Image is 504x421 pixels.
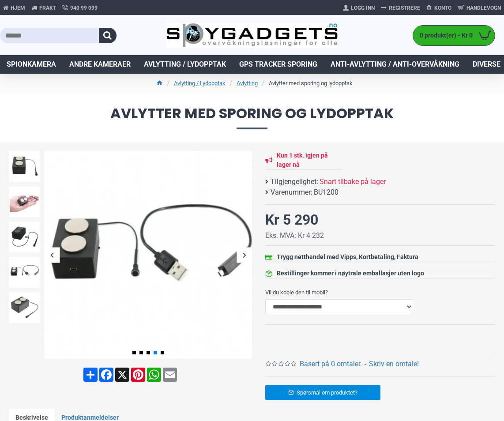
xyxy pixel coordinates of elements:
div: Bestillinger kommer i nøytrale emballasjer uten logo [277,269,424,278]
span: Konto [434,4,451,12]
img: Avlytter med sporing og lydopptak - SpyGadgets.no [9,292,40,323]
a: 0 produkt(er) - Kr 0 [413,26,495,45]
a: Avlytting / Lydopptak [174,79,226,88]
a: Anti-avlytting / Anti-overvåkning [324,55,466,74]
a: GPS Tracker Sporing [233,55,324,74]
a: Logg Inn [340,1,378,15]
a: Avlytting [237,79,258,88]
b: - [365,360,366,368]
span: Frakt [39,4,56,12]
span: Hjem [11,4,25,12]
span: Handlevogn [466,4,501,12]
img: Avlytter med sporing og lydopptak - SpyGadgets.no [9,257,40,288]
img: Avlytter med sporing og lydopptak - SpyGadgets.no [9,151,40,182]
img: SpyGadgets.no [166,23,338,48]
a: Email [162,368,178,382]
a: Avlytting / Lydopptak [137,55,233,74]
a: Spørsmål om produktet? [265,385,380,400]
b: Varenummer: [271,187,312,198]
span: GPS Tracker Sporing [239,59,317,70]
span: Anti-avlytting / Anti-overvåkning [331,59,459,70]
span: 0 produkt(er) - Kr 0 [413,31,475,40]
span: Diverse [473,59,500,70]
a: Konto [423,1,455,15]
span: Snart tilbake på lager [320,177,386,187]
span: Go to slide 2 [139,351,143,354]
a: X [114,368,130,382]
span: Go to slide 1 [132,351,136,354]
label: Vil du koble den til mobil? [265,285,495,299]
b: Tilgjengelighet: [271,177,318,187]
div: Kr 5 290 [265,209,318,230]
div: Previous slide [44,247,60,263]
a: Handlevogn [455,1,504,15]
span: Go to slide 5 [161,351,164,354]
span: Andre kameraer [69,59,131,70]
a: Share [83,368,98,382]
div: Trygg netthandel med Vipps, Kortbetaling, Faktura [277,252,418,262]
span: BU1200 [314,187,339,198]
img: Avlytter med sporing og lydopptak - SpyGadgets.no [9,186,40,217]
a: Pinterest [130,368,146,382]
img: Avlytter med sporing og lydopptak - SpyGadgets.no [9,222,40,252]
span: Registrere [389,4,420,12]
div: Kun 1 stk. igjen på lager nå [277,151,342,169]
span: Logg Inn [351,4,375,12]
img: Avlytter med sporing og lydopptak - SpyGadgets.no [44,151,252,359]
span: Avlytting / Lydopptak [144,59,226,70]
a: Andre kameraer [63,55,137,74]
a: Skriv en omtale! [369,359,419,369]
span: Go to slide 4 [154,351,157,354]
span: Spionkamera [7,59,56,70]
a: Basert på 0 omtaler. [300,359,362,369]
span: Avlytter med sporing og lydopptak [9,106,495,129]
div: Next slide [237,247,252,263]
a: WhatsApp [146,368,162,382]
span: 940 99 099 [70,4,98,12]
a: Facebook [98,368,114,382]
a: Registrere [378,1,423,15]
span: Go to slide 3 [147,351,150,354]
